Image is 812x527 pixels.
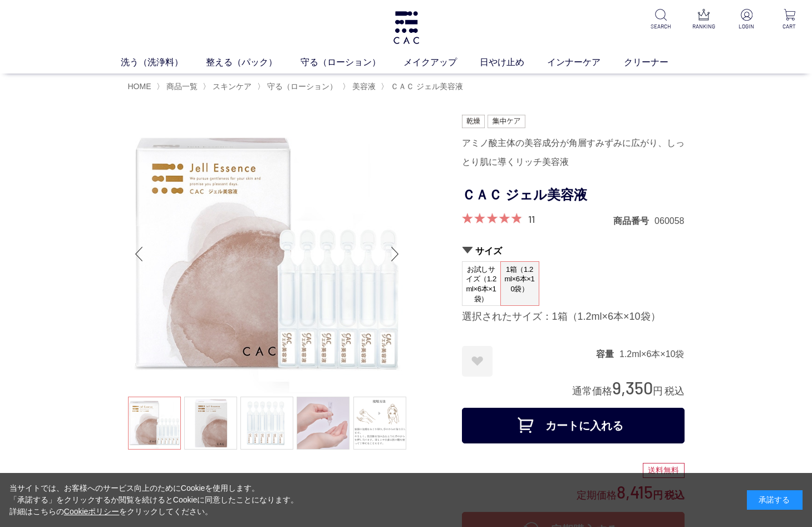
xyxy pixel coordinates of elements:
[164,82,198,91] a: 商品一覧
[647,22,675,31] p: SEARCH
[350,82,376,91] a: 美容液
[501,262,539,297] span: 1箱（1.2ml×6本×10袋）
[352,82,376,91] span: 美容液
[384,232,406,276] div: Next slide
[128,82,151,91] a: HOME
[462,262,500,306] span: お試しサイズ（1.2ml×6本×1袋）
[64,507,120,516] a: Cookieポリシー
[647,9,675,31] a: SEARCH
[733,9,760,31] a: LOGIN
[690,9,717,31] a: RANKING
[388,82,463,91] a: ＣＡＣ ジェル美容液
[462,346,493,377] a: お気に入りに登録する
[776,22,803,31] p: CART
[391,82,463,91] span: ＣＡＣ ジェル美容液
[462,245,685,257] h2: サイズ
[381,81,466,92] li: 〉
[265,82,337,91] a: 守る（ローション）
[392,11,421,44] img: logo
[572,386,612,397] span: 通常価格
[733,22,760,31] p: LOGIN
[690,22,717,31] p: RANKING
[643,463,685,479] div: 送料無料
[121,55,206,69] a: 洗う（洗浄料）
[612,377,653,398] span: 9,350
[653,386,663,397] span: 円
[128,115,406,393] img: ＣＡＣ ジェル美容液 1箱（1.2ml×6本×10袋）
[547,55,623,69] a: インナーケア
[156,81,200,92] li: 〉
[128,232,150,276] div: Previous slide
[301,55,403,69] a: 守る（ローション）
[166,82,198,91] span: 商品一覧
[203,81,254,92] li: 〉
[462,115,485,128] img: 乾燥
[462,310,685,324] div: 選択されたサイズ：1箱（1.2ml×6本×10袋）
[257,81,340,92] li: 〉
[213,82,252,91] span: スキンケア
[480,55,547,69] a: 日やけ止め
[9,482,299,518] div: 当サイトでは、お客様へのサービス向上のためにCookieを使用します。 「承諾する」をクリックするか閲覧を続けるとCookieに同意したことになります。 詳細はこちらの をクリックしてください。
[210,82,252,91] a: スキンケア
[403,55,480,69] a: メイクアップ
[654,215,684,227] dd: 060058
[462,408,685,443] button: カートに入れる
[462,134,685,172] div: アミノ酸主体の美容成分が角層すみずみに広がり、しっとり肌に導くリッチ美容液
[462,183,685,208] h1: ＣＡＣ ジェル美容液
[267,82,337,91] span: 守る（ローション）
[342,81,378,92] li: 〉
[624,55,691,69] a: クリーナー
[488,115,525,128] img: 集中ケア
[206,55,300,69] a: 整える（パック）
[596,348,619,360] dt: 容量
[613,215,654,227] dt: 商品番号
[528,213,535,225] a: 11
[776,9,803,31] a: CART
[665,386,685,397] span: 税込
[619,348,685,360] dd: 1.2ml×6本×10袋
[747,490,803,510] div: 承諾する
